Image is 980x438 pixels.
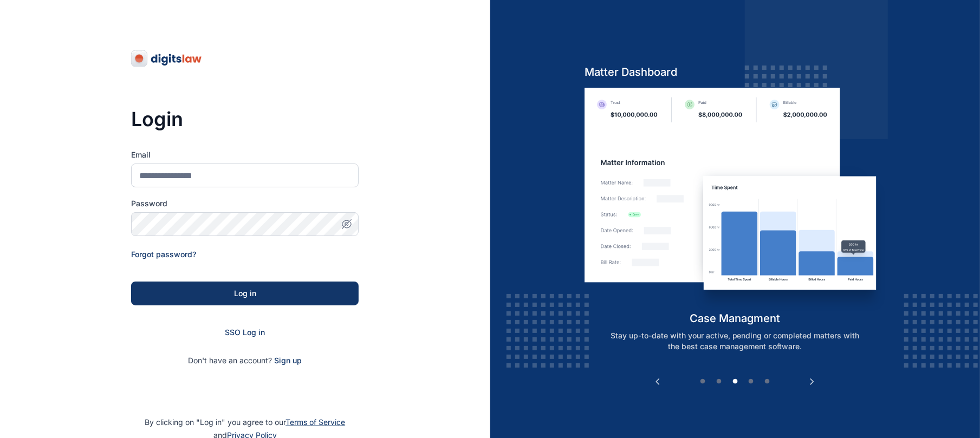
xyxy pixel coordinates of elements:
[585,311,885,326] h5: case managment
[713,376,724,387] button: 2
[131,108,359,130] h3: Login
[131,355,359,366] p: Don't have an account?
[746,376,757,387] button: 4
[131,198,359,209] label: Password
[652,376,663,387] button: Previous
[225,328,265,337] a: SSO Log in
[131,250,196,259] a: Forgot password?
[285,417,345,427] a: Terms of Service
[585,88,885,311] img: case-management
[131,282,359,305] button: Log in
[585,64,885,80] h5: Matter Dashboard
[697,376,708,387] button: 1
[762,376,773,387] button: 5
[148,288,341,299] div: Log in
[131,50,203,67] img: digitslaw-logo
[131,149,359,160] label: Email
[807,376,817,387] button: Next
[274,356,302,365] a: Sign up
[730,376,741,387] button: 3
[274,355,302,366] span: Sign up
[596,330,874,352] p: Stay up-to-date with your active, pending or completed matters with the best case management soft...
